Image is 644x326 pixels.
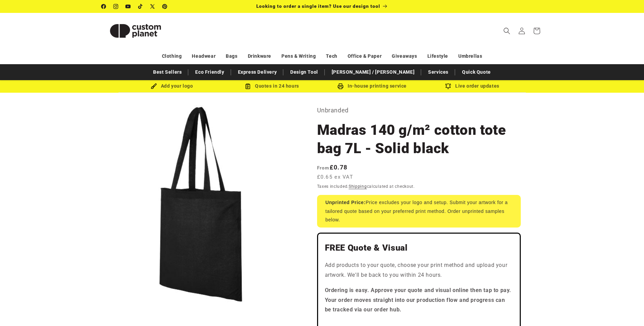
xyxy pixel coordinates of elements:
[317,121,521,158] h1: Madras 140 g/m² cotton tote bag 7L - Solid black
[392,50,417,62] a: Giveaways
[192,50,216,62] a: Headwear
[317,165,330,170] span: From
[162,50,182,62] a: Clothing
[248,50,271,62] a: Drinkware
[459,66,494,78] a: Quick Quote
[317,183,521,190] div: Taxes included. calculated at checkout.
[425,66,452,78] a: Services
[458,50,482,62] a: Umbrellas
[422,82,522,90] div: Live order updates
[317,164,348,171] strong: £0.78
[102,16,169,46] img: Custom Planet
[499,23,514,38] summary: Search
[245,83,251,89] img: Order Updates Icon
[150,66,185,78] a: Best Sellers
[349,184,367,189] a: Shipping
[610,293,644,326] div: Widget pro chat
[317,173,353,181] span: £0.65 ex VAT
[325,287,512,313] strong: Ordering is easy. Approve your quote and visual online then tap to pay. Your order moves straight...
[287,66,321,78] a: Design Tool
[192,66,227,78] a: Eco Friendly
[226,50,237,62] a: Bags
[610,293,644,326] iframe: Chat Widget
[326,50,337,62] a: Tech
[151,83,157,89] img: Brush Icon
[235,66,280,78] a: Express Delivery
[317,195,521,228] div: Price excludes your logo and setup. Submit your artwork for a tailored quote based on your prefer...
[328,66,418,78] a: [PERSON_NAME] / [PERSON_NAME]
[322,82,422,90] div: In-house printing service
[317,105,521,116] p: Unbranded
[99,13,172,49] a: Custom Planet
[348,50,382,62] a: Office & Paper
[122,82,222,90] div: Add your logo
[325,260,513,280] p: Add products to your quote, choose your print method and upload your artwork. We'll be back to yo...
[256,3,380,9] span: Looking to order a single item? Use our design tool
[445,83,451,89] img: Order updates
[102,105,300,304] media-gallery: Gallery Viewer
[337,83,344,89] img: In-house printing
[326,200,366,205] strong: Unprinted Price:
[222,82,322,90] div: Quotes in 24 hours
[427,50,448,62] a: Lifestyle
[281,50,316,62] a: Pens & Writing
[325,242,513,253] h2: FREE Quote & Visual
